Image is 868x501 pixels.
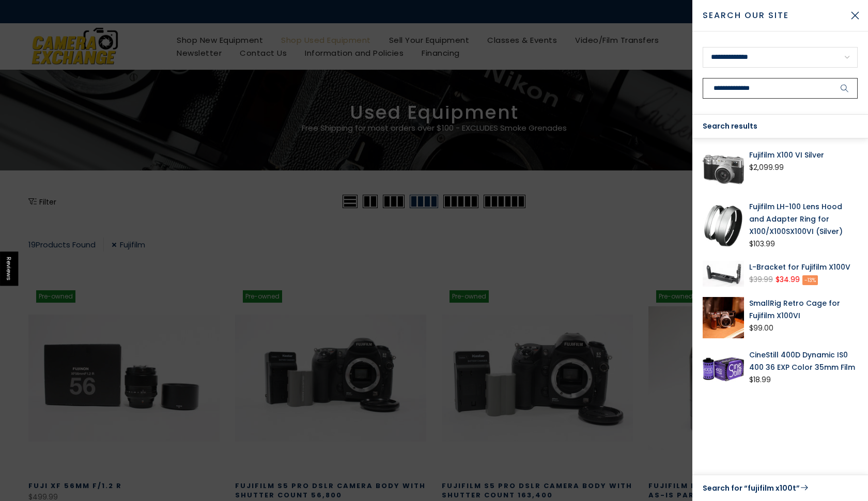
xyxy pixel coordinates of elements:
a: Search for “fujifilm x100t” [703,481,858,495]
div: Search results [692,115,868,138]
img: L-Bracket for Fujifilm X100V Cages and Rigs Generic LBRACKX100V [703,261,744,287]
img: Fujifilm X100 VI Silver Digital Cameras - Digital Mirrorless Cameras Fujifilm 16953912 [703,149,744,190]
div: $18.99 [749,373,771,386]
a: L-Bracket for Fujifilm X100V [749,261,858,273]
del: $39.99 [749,274,773,285]
a: Fujifilm LH-100 Lens Hood and Adapter Ring for X100/X100SX100VI (Silver) [749,200,858,238]
a: CineStill 400D Dynamic IS0 400 36 EXP Color 35mm Film [749,349,858,373]
a: Fujifilm X100 VI Silver [749,149,858,161]
img: CineStill 400D Dynamic IS0 400 36 EXP Color 35mm Film Film - 35mm Film Cinestill CINE400D36EXP [703,349,744,390]
div: $99.00 [749,322,773,335]
img: SmallRig Retro Cage for Fujifilm X100VI Cages and Rigs SmallRig PRO73256 [703,297,744,338]
span: -13% [802,275,818,285]
button: Close Search [842,3,868,28]
img: Fujifilm LH-100 Lens Hood and Adapter Ring for X100/X100SX100VI (Silver) Lens Accessories - Lens ... [703,200,744,251]
ins: $34.99 [776,273,800,286]
span: Search Our Site [703,9,842,22]
a: SmallRig Retro Cage for Fujifilm X100VI [749,297,858,322]
div: $103.99 [749,238,775,251]
div: $2,099.99 [749,161,784,174]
